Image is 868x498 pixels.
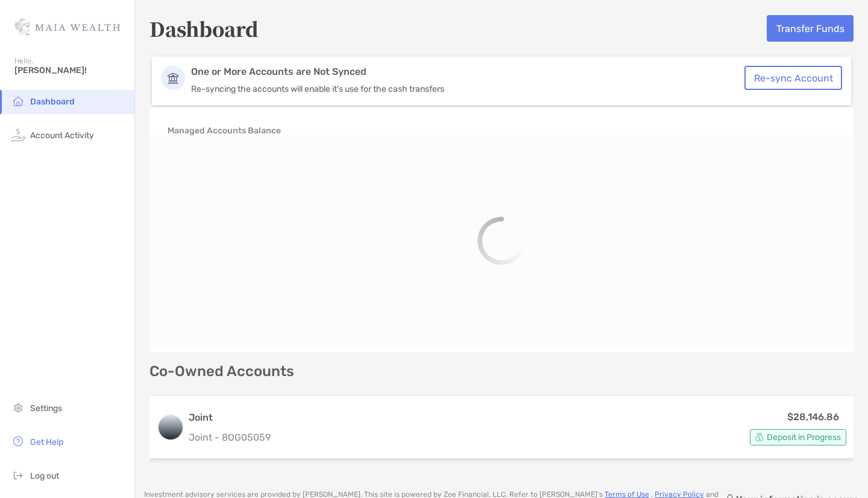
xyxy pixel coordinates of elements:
[30,471,59,481] span: Log out
[744,66,842,90] button: Re-sync Account
[30,97,75,107] span: Dashboard
[191,84,752,94] p: Re-syncing the accounts will enable it's use for the cash transfers
[149,14,259,42] h5: Dashboard
[11,400,25,415] img: settings icon
[11,434,25,449] img: get-help icon
[787,409,839,424] p: $28,146.86
[168,126,281,136] h4: Managed Accounts Balance
[159,415,183,439] img: logo account
[767,15,854,42] button: Transfer Funds
[11,94,25,108] img: household icon
[30,130,94,141] span: Account Activity
[161,66,185,90] img: Account Icon
[755,433,764,441] img: Account Status icon
[149,364,854,379] p: Co-Owned Accounts
[189,430,271,445] p: Joint - 8OG05059
[11,468,25,482] img: logout icon
[11,127,25,142] img: activity icon
[191,66,752,78] p: One or More Accounts are Not Synced
[30,403,62,413] span: Settings
[30,437,63,447] span: Get Help
[767,434,841,441] span: Deposit in Progress
[14,65,127,75] span: [PERSON_NAME]!
[189,410,271,425] h3: Joint
[14,5,120,48] img: Zoe Logo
